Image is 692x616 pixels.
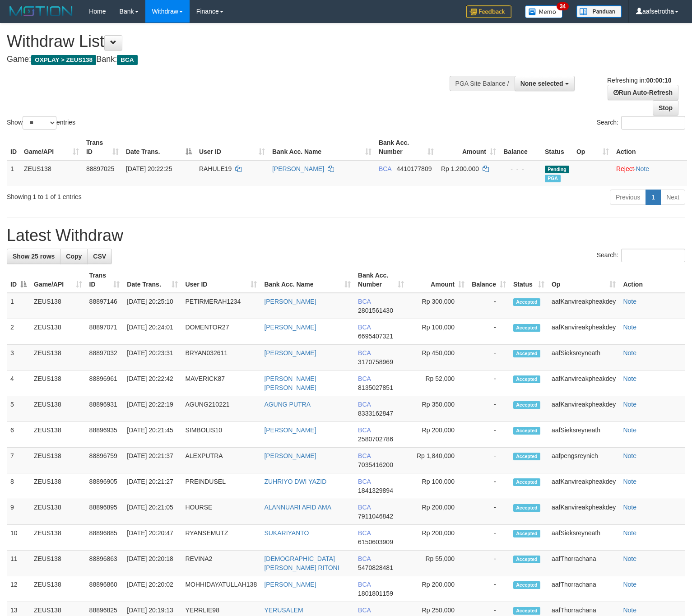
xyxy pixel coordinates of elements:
td: AGUNG210221 [181,396,260,422]
span: BCA [358,581,371,588]
span: Refreshing in: [607,77,671,84]
a: [PERSON_NAME] [PERSON_NAME] [264,375,316,391]
td: DOMENTOR27 [181,319,260,345]
td: - [468,396,510,422]
td: 88896931 [86,396,124,422]
span: Copy [66,253,82,260]
td: ZEUS138 [30,422,86,448]
td: Rp 300,000 [408,293,468,319]
td: [DATE] 20:22:42 [123,371,181,396]
h1: Latest Withdraw [7,227,685,245]
span: Marked by aafnoeunsreypich [545,175,561,182]
td: ZEUS138 [20,160,83,186]
td: aafKanvireakpheakdey [548,396,619,422]
span: Accepted [513,375,540,383]
span: Accepted [513,478,540,486]
td: PREINDUSEL [181,473,260,499]
span: Accepted [513,530,540,537]
td: Rp 100,000 [408,473,468,499]
td: aafSieksreyneath [548,345,619,371]
td: [DATE] 20:25:10 [123,293,181,319]
span: BCA [358,504,371,511]
div: PGA Site Balance / [450,76,515,91]
th: User ID: activate to sort column ascending [195,134,269,160]
span: Copy 1801801159 to clipboard [358,590,393,597]
input: Search: [621,116,685,130]
span: None selected [520,80,563,87]
th: Bank Acc. Number: activate to sort column ascending [354,267,408,293]
a: Note [623,426,636,434]
td: Rp 55,000 [408,551,468,576]
a: ZUHRIYO DWI YAZID [264,478,326,485]
td: - [468,422,510,448]
td: aafSieksreyneath [548,422,619,448]
div: Showing 1 to 1 of 1 entries [7,189,282,201]
th: Game/API: activate to sort column ascending [30,267,86,293]
a: 1 [646,190,661,205]
td: 2 [7,319,30,345]
a: [PERSON_NAME] [264,452,316,459]
td: 3 [7,345,30,371]
span: BCA [358,324,371,331]
a: [PERSON_NAME] [272,165,324,172]
td: MOHHIDAYATULLAH138 [181,576,260,602]
td: BRYAN032611 [181,345,260,371]
span: Accepted [513,581,540,589]
span: Copy 5470828481 to clipboard [358,564,393,571]
select: Showentries [23,116,56,130]
td: 88897071 [86,319,124,345]
img: MOTION_logo.png [7,5,75,18]
td: Rp 52,000 [408,371,468,396]
a: YERUSALEM [264,607,303,614]
td: aafKanvireakpheakdey [548,473,619,499]
td: [DATE] 20:22:19 [123,396,181,422]
a: Previous [610,190,646,205]
a: AGUNG PUTRA [264,401,311,408]
th: Bank Acc. Name: activate to sort column ascending [269,134,375,160]
span: Accepted [513,504,540,512]
th: ID: activate to sort column descending [7,267,30,293]
th: Trans ID: activate to sort column ascending [83,134,122,160]
th: Status: activate to sort column ascending [510,267,548,293]
th: Date Trans.: activate to sort column descending [122,134,195,160]
td: aafKanvireakpheakdey [548,371,619,396]
th: Game/API: activate to sort column ascending [20,134,83,160]
td: 5 [7,396,30,422]
th: Status [541,134,573,160]
td: 88896905 [86,473,124,499]
td: ZEUS138 [30,293,86,319]
a: CSV [87,249,112,264]
td: - [468,345,510,371]
td: aafThorrachana [548,551,619,576]
button: None selected [515,76,575,91]
label: Search: [597,249,685,262]
th: Balance: activate to sort column ascending [468,267,510,293]
span: [DATE] 20:22:25 [126,165,172,172]
a: [DEMOGRAPHIC_DATA][PERSON_NAME] RITONI [264,555,339,571]
td: ZEUS138 [30,525,86,551]
td: [DATE] 20:21:27 [123,473,181,499]
td: - [468,371,510,396]
td: aafThorrachana [548,576,619,602]
span: BCA [358,426,371,434]
td: ZEUS138 [30,576,86,602]
span: Pending [545,166,569,173]
span: BCA [358,375,371,382]
td: Rp 350,000 [408,396,468,422]
td: 4 [7,371,30,396]
a: Note [623,504,636,511]
span: Accepted [513,350,540,357]
td: 88897032 [86,345,124,371]
th: Bank Acc. Name: activate to sort column ascending [260,267,354,293]
a: Note [636,165,649,172]
td: 88897146 [86,293,124,319]
a: Copy [60,249,88,264]
span: Copy 8135027851 to clipboard [358,384,393,391]
td: ZEUS138 [30,345,86,371]
a: Stop [653,100,678,116]
span: Copy 6150603909 to clipboard [358,538,393,546]
td: MAVERICK87 [181,371,260,396]
td: [DATE] 20:20:47 [123,525,181,551]
span: Accepted [513,401,540,409]
td: aafKanvireakpheakdey [548,499,619,525]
